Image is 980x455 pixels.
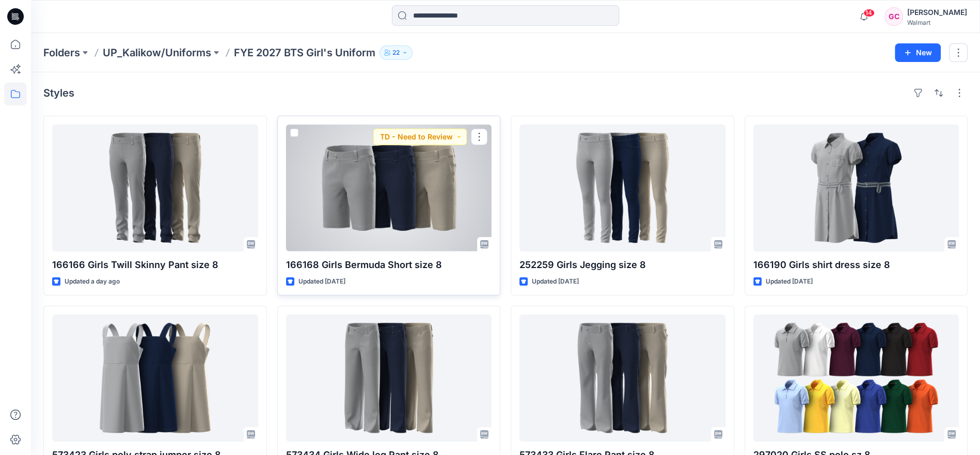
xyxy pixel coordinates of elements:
span: 14 [863,9,875,17]
a: 573423 Girls poly strap jumper size 8 [52,315,258,442]
a: 166168 Girls Bermuda Short size 8 [286,124,492,252]
a: 252259 Girls Jegging size 8 [519,124,725,252]
h4: Styles [43,87,74,99]
button: New [895,43,941,62]
a: 166166 Girls Twill Skinny Pant size 8 [52,124,258,252]
a: UP_Kalikow/Uniforms [103,45,211,60]
a: 297020 Girls SS polo sz 8 [753,315,959,442]
a: Folders [43,45,80,60]
p: 166166 Girls Twill Skinny Pant size 8 [52,258,258,272]
a: 573433 Girls Flare Pant size 8 [519,315,725,442]
p: FYE 2027 BTS Girl's Uniform [234,45,375,60]
div: GC [884,7,903,26]
button: 22 [380,45,413,60]
p: 252259 Girls Jegging size 8 [519,258,725,272]
p: 166190 Girls shirt dress size 8 [753,258,959,272]
p: 22 [392,47,400,58]
p: Updated a day ago [65,276,120,287]
a: 166190 Girls shirt dress size 8 [753,124,959,252]
p: Updated [DATE] [532,276,579,287]
div: Walmart [907,19,967,26]
div: [PERSON_NAME] [907,6,967,19]
p: Updated [DATE] [766,276,813,287]
a: 573434 Girls Wide leg Pant size 8 [286,315,492,442]
p: 166168 Girls Bermuda Short size 8 [286,258,492,272]
p: Updated [DATE] [298,276,345,287]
